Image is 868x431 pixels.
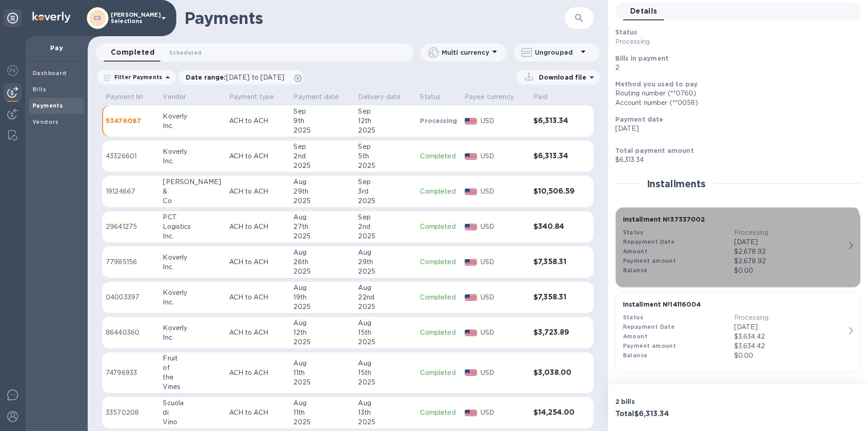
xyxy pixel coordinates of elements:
[533,328,575,337] h3: $3,723.89
[229,293,287,302] p: ACH to ACH
[293,92,339,102] p: Payment date
[163,196,222,206] div: Co
[481,293,527,302] p: USD
[533,223,575,231] h3: $340.84
[481,116,527,126] p: USD
[615,116,664,123] b: Payment date
[465,92,514,102] p: Payee currency
[465,92,526,102] span: Payee currency
[293,213,351,222] div: Aug
[420,408,457,417] p: Completed
[358,92,412,102] span: Delivery date
[179,70,304,85] div: Date range:[DATE] to [DATE]
[734,332,845,341] div: $3,634.42
[420,152,457,161] p: Completed
[184,9,565,28] h1: Payments
[229,92,286,102] span: Payment type
[169,48,202,57] span: Scheduled
[734,256,845,266] p: $2,678.92
[630,5,657,18] span: Details
[106,187,156,196] p: 19124667
[481,222,527,232] p: USD
[615,55,669,62] b: Bills in payment
[481,187,527,196] p: USD
[358,142,413,152] div: Sep
[442,48,489,57] p: Multi currency
[615,89,854,98] div: Routing number (**0760)
[229,257,287,267] p: ACH to ACH
[358,92,401,102] p: Delivery date
[163,363,222,373] div: of
[163,92,198,102] span: Vendor
[420,328,457,337] p: Completed
[358,283,413,293] div: Aug
[623,342,676,349] b: Payment amount
[163,382,222,392] div: Vines
[163,232,222,241] div: Inc.
[293,267,351,276] div: 2025
[293,152,351,161] div: 2nd
[293,368,351,378] div: 11th
[615,147,694,154] b: Total payment amount
[358,318,413,328] div: Aug
[293,187,351,196] div: 29th
[623,248,647,255] b: Amount
[615,207,861,288] button: Installment №37337002StatusProcessingRepayment Date[DATE]Amount$2,678.92Payment amount$2,678.92Ba...
[293,318,351,328] div: Aug
[358,378,413,387] div: 2025
[623,267,648,274] b: Balance
[293,302,351,312] div: 2025
[533,92,559,102] span: Paid
[106,257,156,267] p: 77985156
[163,373,222,382] div: the
[615,410,735,418] h3: Total $6,313.34
[163,187,222,196] div: &
[293,116,351,126] div: 9th
[465,259,477,265] img: USD
[615,292,861,373] button: Installment №14116004StatusProcessingRepayment Date[DATE]Amount$3,634.42Payment amount$3,634.42Ba...
[615,37,774,47] p: Processing
[229,187,287,196] p: ACH to ACH
[358,398,413,408] div: Aug
[163,147,222,156] div: Koverly
[111,46,155,59] span: Completed
[358,152,413,161] div: 5th
[535,48,578,57] p: Ungrouped
[106,408,156,417] p: 33570208
[358,232,413,241] div: 2025
[358,248,413,257] div: Aug
[623,323,675,330] b: Repayment Date
[106,293,156,302] p: 04003397
[481,368,527,378] p: USD
[533,408,575,417] h3: $14,254.00
[293,293,351,302] div: 19th
[111,12,156,24] p: [PERSON_NAME] Selections
[229,368,287,378] p: ACH to ACH
[358,417,413,427] div: 2025
[163,253,222,262] div: Koverly
[623,229,643,236] b: Status
[533,187,575,196] h3: $10,506.59
[33,43,80,52] p: Pay
[33,86,46,93] b: Bills
[163,298,222,307] div: Inc.
[33,70,67,76] b: Dashboard
[615,81,698,88] b: Method you used to pay
[358,368,413,378] div: 15th
[163,222,222,232] div: Logistics
[533,293,575,302] h3: $7,358.31
[163,288,222,298] div: Koverly
[481,152,527,161] p: USD
[106,92,155,102] span: Payment №
[533,117,575,125] h3: $6,313.34
[465,369,477,376] img: USD
[358,187,413,196] div: 3rd
[358,161,413,171] div: 2025
[94,14,102,21] b: CS
[293,398,351,408] div: Aug
[420,257,457,267] p: Completed
[734,322,845,332] p: [DATE]
[533,369,575,377] h3: $3,038.00
[7,65,18,76] img: Foreign exchange
[734,351,845,360] p: $0.00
